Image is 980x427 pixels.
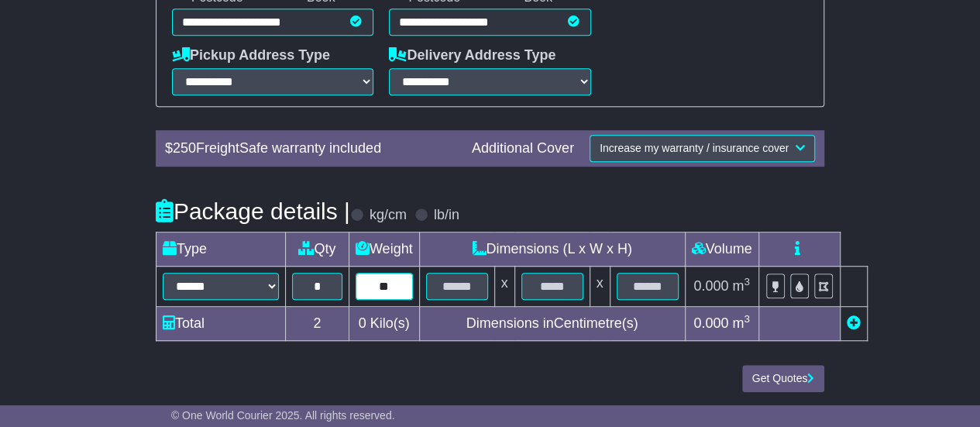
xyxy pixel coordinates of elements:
td: Dimensions in Centimetre(s) [419,307,685,341]
label: Delivery Address Type [389,47,555,64]
label: Pickup Address Type [172,47,330,64]
a: Add new item [847,315,861,331]
td: x [494,267,514,307]
td: Qty [285,232,349,267]
td: Dimensions (L x W x H) [419,232,685,267]
span: m [732,315,750,331]
span: 0 [359,315,366,331]
button: Increase my warranty / insurance cover [590,135,815,162]
span: 0.000 [693,278,728,294]
span: © One World Courier 2025. All rights reserved. [171,409,395,422]
td: Type [156,232,285,267]
h4: Package details | [156,198,350,224]
td: Total [156,307,285,341]
label: kg/cm [370,207,407,224]
button: Get Quotes [742,365,825,392]
sup: 3 [744,276,750,288]
span: m [732,278,750,294]
td: Kilo(s) [349,307,419,341]
div: Additional Cover [464,140,582,157]
label: lb/in [434,207,459,224]
td: 2 [285,307,349,341]
sup: 3 [744,313,750,325]
td: Weight [349,232,419,267]
span: 250 [173,140,196,156]
span: 0.000 [693,315,728,331]
div: $ FreightSafe warranty included [157,140,464,157]
td: x [590,267,610,307]
span: Increase my warranty / insurance cover [600,142,789,154]
td: Volume [685,232,758,267]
